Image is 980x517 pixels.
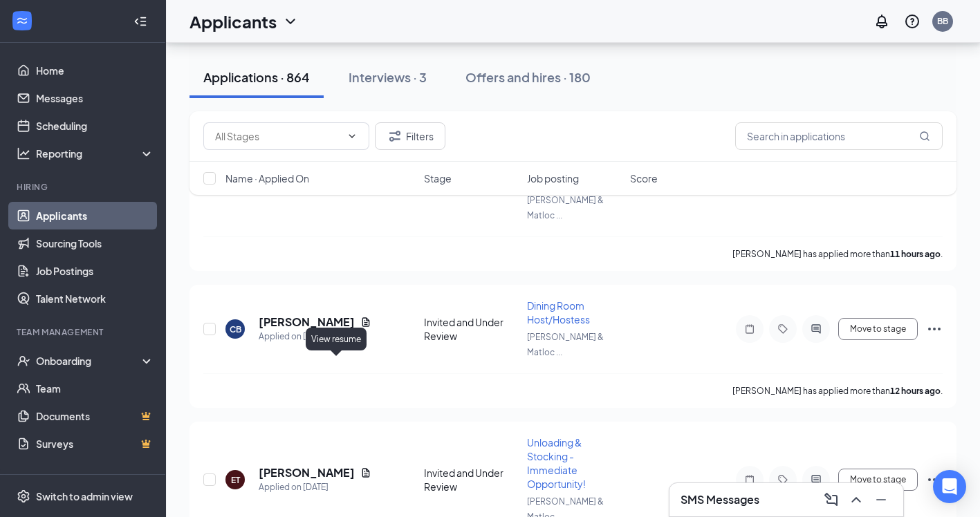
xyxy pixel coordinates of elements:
input: Search in applications [735,122,943,150]
svg: Ellipses [926,321,943,337]
input: All Stages [215,129,341,144]
div: Interviews · 3 [349,68,427,86]
svg: Ellipses [926,471,943,488]
div: Switch to admin view [36,489,133,503]
svg: ActiveChat [808,323,824,335]
div: Invited and Under Review [424,466,519,493]
a: Sourcing Tools [36,229,154,257]
svg: ActiveChat [808,474,824,485]
svg: Note [741,323,758,335]
svg: MagnifyingGlass [919,131,930,142]
a: DocumentsCrown [36,402,154,430]
svg: Collapse [133,15,147,28]
svg: QuestionInfo [904,13,921,30]
div: Open Intercom Messenger [933,470,966,503]
span: Job posting [527,171,579,185]
svg: WorkstreamLogo [15,14,29,28]
button: Minimize [870,489,892,511]
h5: [PERSON_NAME] [259,314,355,330]
h3: SMS Messages [681,492,759,507]
svg: Analysis [17,147,30,160]
svg: ComposeMessage [823,491,840,508]
div: ET [231,474,240,486]
svg: Filter [387,128,403,144]
div: CB [230,323,241,335]
div: Onboarding [36,354,142,368]
span: Unloading & Stocking - Immediate Opportunity! [527,436,586,490]
p: [PERSON_NAME] has applied more than . [732,385,943,397]
svg: Notifications [873,13,890,30]
span: Name · Applied On [225,171,309,185]
a: Applicants [36,202,154,229]
button: ChevronUp [845,489,867,511]
svg: Document [360,467,371,478]
a: Talent Network [36,285,154,312]
div: Hiring [17,181,151,193]
svg: ChevronDown [346,131,358,142]
a: Scheduling [36,112,154,140]
span: [PERSON_NAME] & Matloc ... [527,332,604,357]
a: Team [36,375,154,402]
span: Dining Room Host/Hostess [527,299,590,326]
b: 12 hours ago [890,386,941,396]
a: Messages [36,84,154,112]
h1: Applicants [189,10,277,33]
span: Score [630,171,658,185]
b: 11 hours ago [890,249,941,259]
svg: Tag [775,474,791,485]
svg: Document [360,317,371,328]
div: Team Management [17,326,151,338]
a: Job Postings [36,257,154,285]
div: Applied on [DATE] [259,480,371,494]
div: Reporting [36,147,155,160]
a: Home [36,57,154,84]
h5: [PERSON_NAME] [259,465,355,480]
p: [PERSON_NAME] has applied more than . [732,248,943,260]
div: Applications · 864 [203,68,310,86]
div: View resume [306,328,367,350]
button: Filter Filters [375,122,445,150]
div: Applied on [DATE] [259,330,371,344]
svg: Settings [17,489,30,503]
div: BB [937,15,948,27]
svg: ChevronDown [282,13,299,30]
svg: UserCheck [17,354,30,368]
div: Invited and Under Review [424,315,519,343]
div: Offers and hires · 180 [465,68,591,86]
svg: Tag [775,323,791,335]
button: Move to stage [838,469,918,491]
svg: ChevronUp [848,491,865,508]
svg: Minimize [873,491,889,508]
button: ComposeMessage [820,489,842,511]
a: SurveysCrown [36,430,154,458]
button: Move to stage [838,318,918,340]
span: Stage [424,171,452,185]
svg: Note [741,474,758,485]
